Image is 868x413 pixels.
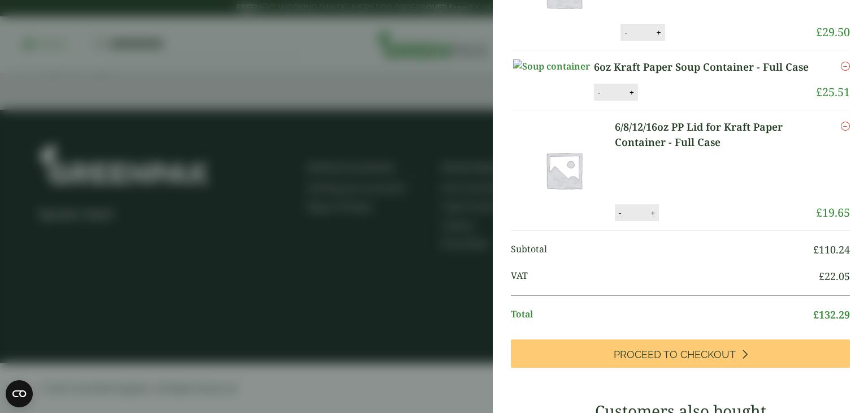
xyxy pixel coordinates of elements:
[626,88,637,97] button: +
[816,24,822,40] span: £
[621,28,630,37] button: -
[653,28,665,37] button: +
[6,380,33,407] button: Open CMP widget
[614,349,736,361] span: Proceed to Checkout
[511,242,813,257] span: Subtotal
[513,59,590,73] img: Soup container
[816,205,822,220] span: £
[813,308,850,321] bdi: 132.29
[841,59,850,73] a: Remove this item
[819,269,824,283] span: £
[511,339,850,368] a: Proceed to Checkout
[594,88,604,97] button: -
[511,269,819,284] span: VAT
[841,119,850,133] a: Remove this item
[813,243,819,256] span: £
[647,208,658,218] button: +
[816,24,850,40] bdi: 29.50
[816,84,822,100] span: £
[615,208,624,218] button: -
[513,119,615,221] img: Placeholder
[615,119,816,150] a: 6/8/12/16oz PP Lid for Kraft Paper Container - Full Case
[816,205,850,220] bdi: 19.65
[594,59,813,75] a: 6oz Kraft Paper Soup Container - Full Case
[816,84,850,100] bdi: 25.51
[813,243,850,256] bdi: 110.24
[511,307,813,322] span: Total
[819,269,850,283] bdi: 22.05
[813,308,819,321] span: £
